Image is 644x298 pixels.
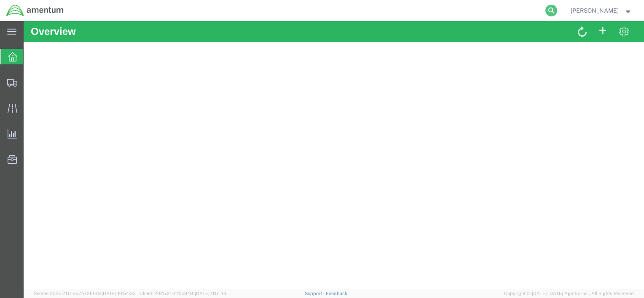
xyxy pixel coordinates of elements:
button: [PERSON_NAME] [570,5,633,16]
a: Support [305,291,326,296]
img: logo [6,4,64,17]
iframe: FS Legacy Container [24,21,644,289]
span: [DATE] 10:54:32 [102,291,136,296]
a: Feedback [326,291,347,296]
span: Server: 2025.21.0-667a72bf6fa [34,291,136,296]
span: Isabel Hermosillo [571,6,619,15]
span: Client: 2025.21.0-f0c8481 [140,291,226,296]
span: Copyright © [DATE]-[DATE] Agistix Inc., All Rights Reserved [504,290,634,297]
span: [DATE] 11:51:43 [195,291,226,296]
